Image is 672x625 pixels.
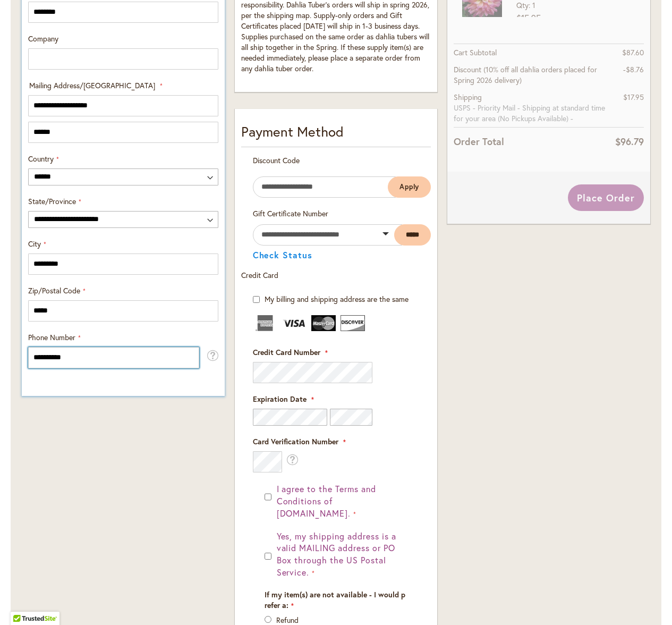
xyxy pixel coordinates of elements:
[388,176,431,198] button: Apply
[28,196,76,206] span: State/Province
[253,208,328,218] span: Gift Certificate Number
[28,33,58,44] span: Company
[28,239,41,249] span: City
[29,80,155,90] span: Mailing Address/[GEOGRAPHIC_DATA]
[8,587,38,617] iframe: Launch Accessibility Center
[241,122,431,147] div: Payment Method
[28,154,54,164] span: Country
[253,251,313,259] button: Check Status
[399,182,420,191] span: Apply
[28,332,75,342] span: Phone Number
[253,155,300,165] span: Discount Code
[28,285,80,295] span: Zip/Postal Code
